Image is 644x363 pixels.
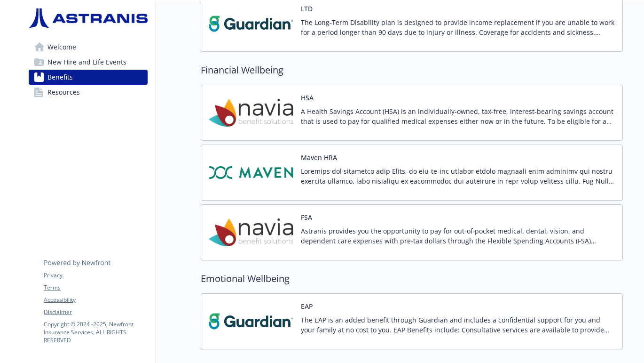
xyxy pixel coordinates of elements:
[29,55,148,70] a: New Hire and Life Events
[301,153,337,162] button: Maven HRA
[301,106,615,126] p: A Health Savings Account (HSA) is an individually-owned, tax-free, interest-bearing savings accou...
[44,283,147,292] a: Terms
[29,85,148,100] a: Resources
[44,320,147,344] p: Copyright © 2024 - 2025 , Newfront Insurance Services, ALL RIGHTS RESERVED
[201,272,623,286] h2: Emotional Wellbeing
[209,212,293,252] img: Navia Benefit Solutions carrier logo
[209,301,293,341] img: Guardian carrier logo
[47,85,80,100] span: Resources
[301,93,314,103] button: HSA
[301,17,615,37] p: The Long-Term Disability plan is designed to provide income replacement if you are unable to work...
[209,153,293,193] img: Maven carrier logo
[44,308,147,316] a: Disclaimer
[29,40,148,55] a: Welcome
[301,212,312,222] button: FSA
[301,166,615,186] p: Loremips dol sitametco adip Elits, do eiu-te-inc utlabor etdolo magnaali enim adminimv qui nostru...
[301,4,313,14] button: LTD
[29,70,148,85] a: Benefits
[301,315,615,335] p: The EAP is an added benefit through Guardian and includes a confidential support for you and your...
[209,4,293,44] img: Guardian carrier logo
[209,93,293,133] img: Navia Benefit Solutions carrier logo
[301,301,313,311] button: EAP
[44,296,147,304] a: Accessibility
[47,70,73,85] span: Benefits
[201,63,623,77] h2: Financial Wellbeing
[44,271,147,280] a: Privacy
[301,226,615,246] p: Astranis provides you the opportunity to pay for out‐of‐pocket medical, dental, vision, and depen...
[47,55,126,70] span: New Hire and Life Events
[47,40,76,55] span: Welcome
